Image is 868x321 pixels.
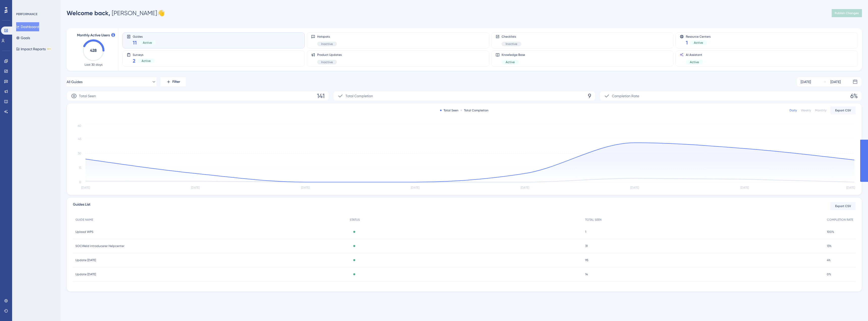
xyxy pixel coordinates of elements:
[142,59,151,63] span: Active
[850,92,858,100] span: 6%
[440,108,458,112] div: Total Seen
[75,258,96,262] span: Update [DATE]
[317,35,337,39] span: Hotspots
[694,41,703,45] span: Active
[75,230,93,234] span: Upload WPS
[160,77,186,87] button: Filter
[686,35,711,38] span: Resource Centers
[16,22,39,31] button: Dashboard
[686,39,688,46] span: 1
[78,124,81,128] tspan: 60
[133,57,135,64] span: 2
[585,258,588,262] span: 95
[827,258,831,262] span: 4%
[506,60,515,64] span: Active
[690,60,699,64] span: Active
[75,244,124,248] span: SOCWeld introducerer Helpcenter
[317,92,325,100] span: 141
[317,53,342,57] span: Product Updates
[16,33,30,42] button: Goals
[827,230,834,234] span: 100%
[830,79,841,85] div: [DATE]
[411,186,419,189] tspan: [DATE]
[801,79,811,85] div: [DATE]
[521,186,529,189] tspan: [DATE]
[585,244,588,248] span: 31
[67,9,165,17] div: [PERSON_NAME] 👋
[630,186,639,189] tspan: [DATE]
[90,48,97,53] text: 428
[77,32,110,38] span: Monthly Active Users
[79,93,96,99] span: Total Seen
[835,204,851,208] span: Export CSV
[133,53,155,56] span: Surveys
[502,35,521,39] span: Checklists
[191,186,200,189] tspan: [DATE]
[67,79,83,85] span: All Guides
[301,186,310,189] tspan: [DATE]
[506,42,517,46] span: Inactive
[16,12,37,16] div: PERFORMANCE
[47,48,51,50] div: BETA
[815,108,826,112] div: Monthly
[133,35,156,38] span: Guides
[133,39,137,46] span: 11
[350,218,360,222] span: STATUS
[686,53,703,57] span: AI Assistant
[172,79,180,85] span: Filter
[78,152,81,155] tspan: 30
[345,93,373,99] span: Total Completion
[835,11,859,15] span: Publish Changes
[585,272,588,276] span: 14
[827,218,853,222] span: COMPLETION RATE
[827,272,831,276] span: 0%
[143,41,152,45] span: Active
[847,301,862,316] iframe: UserGuiding AI Assistant Launcher
[588,92,591,100] span: 9
[321,42,333,46] span: Inactive
[801,108,811,112] div: Weekly
[612,93,639,99] span: Completion Rate
[460,108,489,112] div: Total Completion
[78,137,81,141] tspan: 45
[830,202,856,210] button: Export CSV
[81,186,90,189] tspan: [DATE]
[830,106,856,114] button: Export CSV
[832,9,862,17] button: Publish Changes
[585,230,586,234] span: 1
[835,108,851,112] span: Export CSV
[846,186,855,189] tspan: [DATE]
[790,108,797,112] div: Daily
[321,60,333,64] span: Inactive
[73,202,90,211] span: Guides List
[79,180,81,184] tspan: 0
[16,44,51,54] button: Impact ReportsBETA
[75,272,96,276] span: Update [DATE]
[827,244,832,248] span: 13%
[85,63,102,67] span: Last 30 days
[502,53,525,57] span: Knowledge Base
[67,9,110,17] span: Welcome back,
[585,218,602,222] span: TOTAL SEEN
[79,166,81,169] tspan: 15
[740,186,749,189] tspan: [DATE]
[75,218,93,222] span: GUIDE NAME
[67,77,156,87] button: All Guides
